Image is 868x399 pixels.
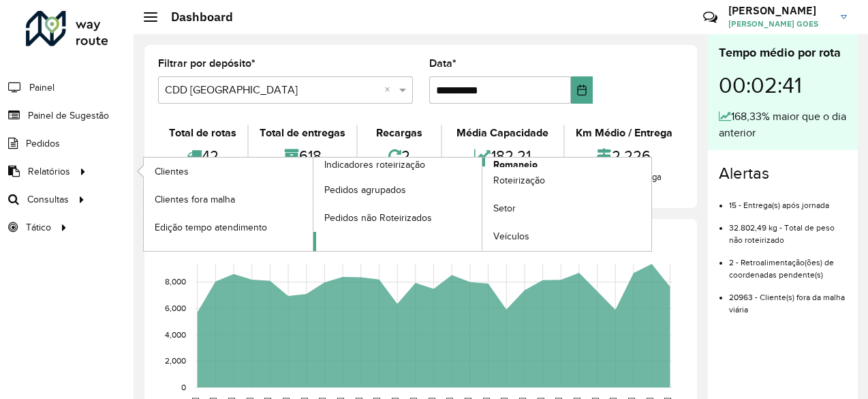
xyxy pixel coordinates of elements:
span: Romaneio [493,158,538,172]
a: Edição tempo atendimento [144,213,313,241]
a: Clientes [144,158,313,185]
span: Consultas [27,192,69,207]
a: Indicadores roteirização [144,158,482,251]
div: Recargas [361,125,437,141]
span: Setor [493,201,516,216]
text: 6,000 [165,304,186,312]
label: Filtrar por depósito [158,55,255,72]
span: Veículos [493,229,529,243]
span: Roteirização [493,173,545,188]
h3: [PERSON_NAME] [728,4,831,17]
span: Clientes fora malha [155,192,235,207]
div: 2 [361,141,437,171]
span: Edição tempo atendimento [155,220,267,235]
a: Setor [482,195,651,222]
a: Contato Rápido [696,3,725,32]
div: 42 [161,141,244,171]
text: 8,000 [165,278,186,286]
div: Total de rotas [161,125,244,141]
li: 2 - Retroalimentação(ões) de coordenadas pendente(s) [729,246,847,281]
li: 32.802,49 kg - Total de peso não roteirizado [729,211,847,246]
span: Pedidos agrupados [324,183,406,197]
div: 168,33% maior que o dia anterior [719,108,847,141]
span: Clientes [155,164,189,179]
span: Tático [26,220,51,235]
span: Pedidos [26,136,60,151]
span: Indicadores roteirização [324,158,425,172]
label: Data [429,55,456,72]
span: Clear all [384,82,396,98]
div: 182,21 [446,141,560,171]
a: Romaneio [313,158,652,251]
div: Tempo médio por rota [719,44,847,62]
li: 20963 - Cliente(s) fora da malha viária [729,281,847,316]
a: Clientes fora malha [144,186,313,213]
div: Km Médio / Entrega [568,125,680,141]
div: 2,226 [568,141,680,171]
span: Painel [29,80,55,95]
a: Pedidos não Roteirizados [313,204,482,231]
span: Painel de Sugestão [28,108,109,123]
div: 618 [252,141,353,171]
text: 2,000 [165,357,186,366]
div: 00:02:41 [719,62,847,108]
div: Total de entregas [252,125,353,141]
a: Veículos [482,223,651,250]
span: Relatórios [28,164,70,179]
a: Roteirização [482,167,651,194]
span: [PERSON_NAME] GOES [728,18,831,30]
text: 4,000 [165,330,186,339]
h2: Dashboard [157,10,233,25]
text: 0 [181,383,186,391]
button: Choose Date [571,76,593,104]
li: 15 - Entrega(s) após jornada [729,189,847,211]
h4: Alertas [719,164,847,183]
span: Pedidos não Roteirizados [324,211,432,225]
div: Média Capacidade [446,125,560,141]
a: Pedidos agrupados [313,176,482,203]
